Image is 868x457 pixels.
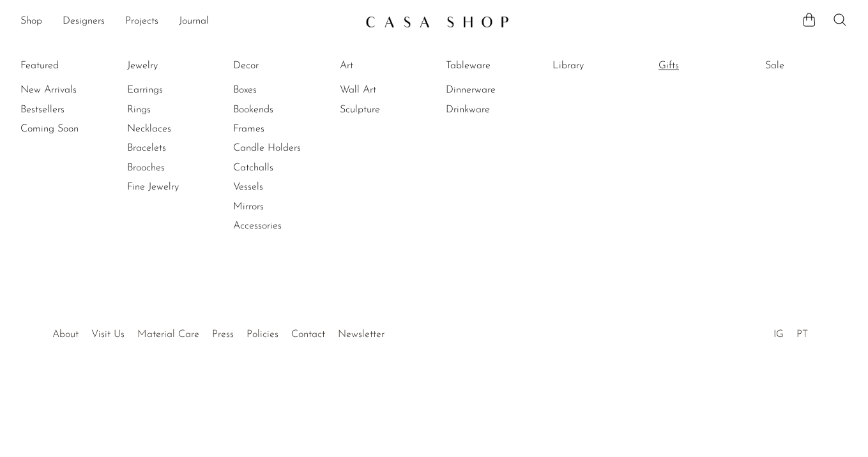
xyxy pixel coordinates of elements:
a: Fine Jewelry [127,180,223,194]
a: New Arrivals [20,83,116,97]
a: Sculpture [340,103,436,117]
ul: Quick links [46,319,391,343]
a: Sale [765,59,861,73]
a: Library [552,59,648,73]
a: Bestsellers [20,103,116,117]
a: Press [212,329,234,340]
ul: NEW HEADER MENU [20,11,355,33]
a: Journal [179,13,209,30]
a: Jewelry [127,59,223,73]
ul: Sale [765,56,861,80]
a: PT [796,329,808,340]
a: Policies [247,329,278,340]
ul: Art [340,56,436,119]
a: Bracelets [127,141,223,155]
nav: Desktop navigation [20,11,355,33]
a: Catchalls [233,161,329,175]
a: Frames [233,122,329,136]
ul: Gifts [659,56,754,80]
a: Contact [291,329,325,340]
a: Earrings [127,83,223,97]
a: Coming Soon [20,122,116,136]
ul: Featured [20,80,116,139]
a: Shop [20,13,42,30]
ul: Tableware [446,56,542,119]
a: About [52,329,79,340]
a: Material Care [137,329,199,340]
ul: Social Medias [767,319,814,343]
a: Vessels [233,180,329,194]
ul: Jewelry [127,56,223,197]
a: Accessories [233,219,329,233]
a: Drinkware [446,103,542,117]
a: Candle Holders [233,141,329,155]
ul: Decor [233,56,329,236]
a: Wall Art [340,83,436,97]
ul: Library [552,56,648,80]
a: Gifts [659,59,754,73]
a: Designers [63,13,105,30]
a: Visit Us [91,329,125,340]
a: Bookends [233,103,329,117]
a: Brooches [127,161,223,175]
a: Mirrors [233,200,329,214]
a: Necklaces [127,122,223,136]
a: Rings [127,103,223,117]
a: Tableware [446,59,542,73]
a: Art [340,59,436,73]
a: Projects [125,13,158,30]
a: Dinnerware [446,83,542,97]
a: IG [773,329,784,340]
a: Decor [233,59,329,73]
a: Boxes [233,83,329,97]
